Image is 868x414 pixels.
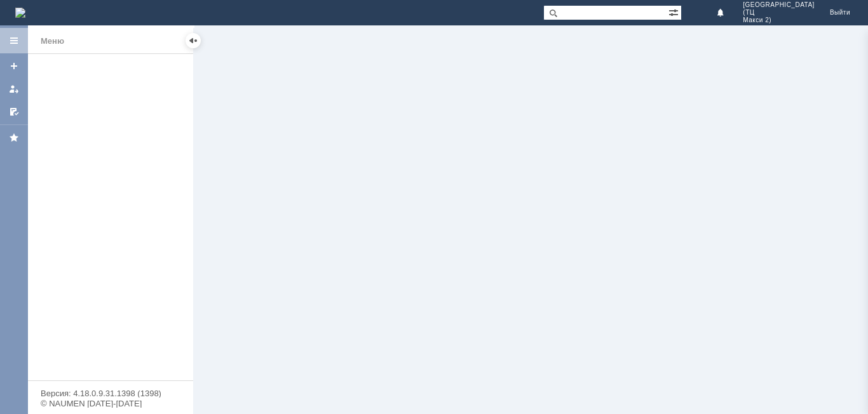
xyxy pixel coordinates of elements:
img: logo [15,8,25,18]
span: Макси 2) [743,17,815,24]
a: Перейти на домашнюю страницу [15,8,25,18]
span: Расширенный поиск [668,6,681,18]
div: © NAUMEN [DATE]-[DATE] [41,399,180,408]
span: (ТЦ [743,9,815,17]
div: Версия: 4.18.0.9.31.1398 (1398) [41,389,180,397]
div: Меню [41,34,64,49]
span: [GEOGRAPHIC_DATA] [743,1,815,9]
div: Скрыть меню [186,33,201,48]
